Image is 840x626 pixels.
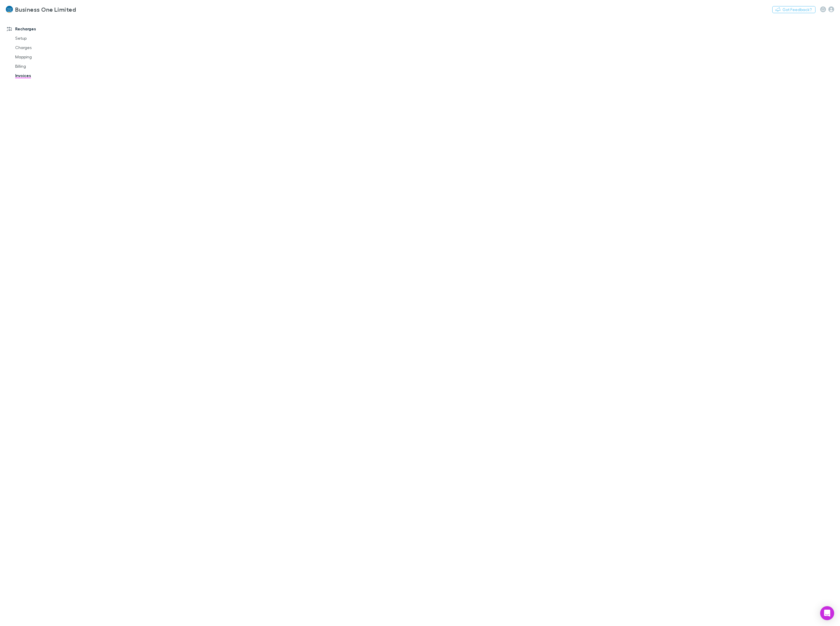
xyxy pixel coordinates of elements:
[9,62,85,71] a: Billing
[6,6,13,13] img: Business One Limited's Logo
[1,24,85,34] a: Recharges
[820,606,834,620] div: Open Intercom Messenger
[9,52,85,62] a: Mapping
[15,6,76,13] h3: Business One Limited
[772,6,815,13] button: Got Feedback?
[9,71,85,80] a: Invoices
[9,43,85,52] a: Charges
[9,34,85,43] a: Setup
[2,2,79,16] a: Business One Limited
